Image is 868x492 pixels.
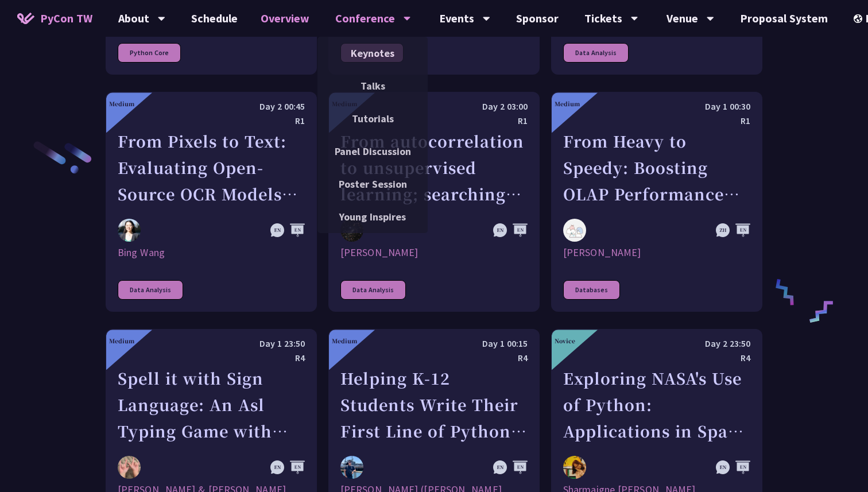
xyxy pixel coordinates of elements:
div: Python Core [118,43,181,63]
div: R1 [118,114,305,128]
div: Exploring NASA's Use of Python: Applications in Space Research and Data Analysis [563,365,750,444]
div: From Heavy to Speedy: Boosting OLAP Performance with Spark Variant Shredding [563,128,750,207]
div: R1 [340,114,528,128]
img: Home icon of PyCon TW 2025 [17,13,34,24]
div: Spell it with Sign Language: An Asl Typing Game with MediaPipe [118,365,305,444]
div: Day 2 00:45 [118,99,305,114]
div: Day 1 00:15 [340,336,528,351]
div: From autocorrelation to unsupervised learning; searching for aperiodic tilings (quasicrystals) in... [340,128,528,207]
a: Panel Discussion [317,138,428,165]
div: Day 1 00:30 [563,99,750,114]
a: Poster Session [317,171,428,197]
img: Sharmaigne Angelie Mabano [563,456,586,479]
a: Medium Day 2 03:00 R1 From autocorrelation to unsupervised learning; searching for aperiodic tili... [328,92,540,312]
div: R4 [563,351,750,365]
span: PyCon TW [40,10,92,27]
div: Medium [555,99,580,108]
div: Day 1 23:50 [118,336,305,351]
img: Locale Icon [854,14,865,23]
div: [PERSON_NAME] [563,246,750,259]
img: Bing Wang [118,219,141,242]
div: Novice [555,336,575,345]
div: Medium [109,336,134,345]
a: Tutorials [317,105,428,132]
div: Helping K-12 Students Write Their First Line of Python: Building a Game-Based Learning Platform w... [340,365,528,444]
a: Young Inspires [317,203,428,230]
img: Wei Jun Cheng [563,219,586,242]
div: Medium [332,336,357,345]
div: Bing Wang [118,246,305,259]
div: R4 [340,351,528,365]
div: Medium [109,99,134,108]
img: Chieh-Hung (Jeff) Cheng [340,456,363,479]
img: Megan & Ethan [118,456,141,479]
a: Medium Day 2 00:45 R1 From Pixels to Text: Evaluating Open-Source OCR Models on Japanese Medical ... [106,92,317,312]
div: From Pixels to Text: Evaluating Open-Source OCR Models on Japanese Medical Documents [118,128,305,207]
a: PyCon TW [6,4,104,33]
div: R1 [563,114,750,128]
div: Data Analysis [118,280,183,300]
div: Data Analysis [563,43,629,63]
div: Data Analysis [340,280,406,300]
div: Day 2 03:00 [340,99,528,114]
div: [PERSON_NAME] [340,246,528,259]
a: Talks [317,72,428,99]
div: Databases [563,280,620,300]
a: Medium Day 1 00:30 R1 From Heavy to Speedy: Boosting OLAP Performance with Spark Variant Shreddin... [551,92,762,312]
div: R4 [118,351,305,365]
a: Keynotes [317,40,428,67]
div: Day 2 23:50 [563,336,750,351]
